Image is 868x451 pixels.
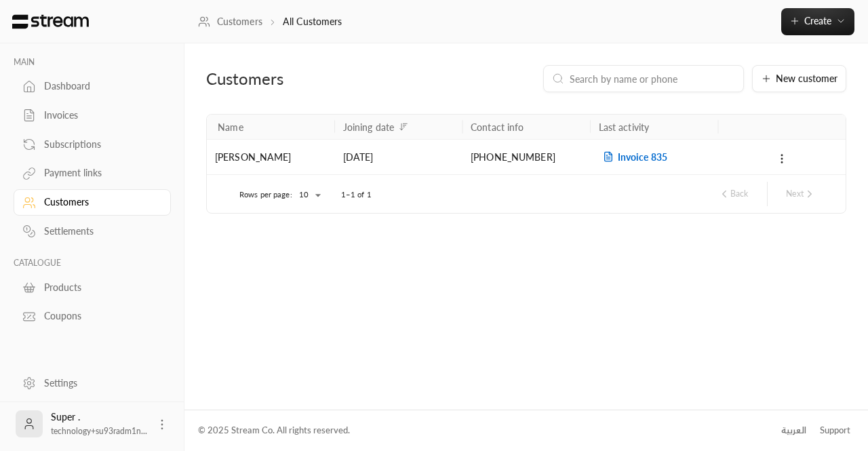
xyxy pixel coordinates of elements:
p: Rows per page: [239,189,292,200]
div: Customers [44,195,154,209]
a: Support [815,418,854,443]
a: Customers [198,15,262,28]
div: Joining date [343,121,394,133]
div: العربية [781,424,806,437]
p: All Customers [283,15,342,28]
div: Settlements [44,224,154,238]
div: [PERSON_NAME] [215,140,327,174]
div: Coupons [44,309,154,323]
a: Settlements [14,218,171,245]
p: 1–1 of 1 [341,189,372,200]
a: Settings [14,370,171,396]
a: Payment links [14,160,171,187]
div: Last activity [599,121,650,133]
a: Dashboard [14,73,171,100]
p: CATALOGUE [14,258,171,269]
div: Subscriptions [44,138,154,151]
div: Super . [51,410,147,437]
div: Products [44,281,154,294]
span: Create [804,15,831,26]
button: New customer [752,65,846,92]
a: Products [14,274,171,300]
div: Invoices [44,109,154,122]
button: Create [781,8,854,35]
div: © 2025 Stream Co. All rights reserved. [198,424,350,437]
a: Invoices [14,102,171,129]
a: Subscriptions [14,131,171,157]
span: technology+su93radm1n... [51,426,147,436]
div: Payment links [44,166,154,180]
a: Customers [14,189,171,216]
div: Settings [44,376,154,390]
div: Name [218,121,243,133]
div: [DATE] [343,140,455,174]
nav: breadcrumb [198,15,342,28]
p: MAIN [14,57,171,68]
button: Sort [395,119,412,135]
div: 10 [292,187,325,203]
div: Dashboard [44,79,154,93]
input: Search by name or phone [570,71,735,86]
span: Invoice 835 [599,151,667,163]
div: Contact info [471,121,524,133]
a: Coupons [14,303,171,330]
span: New customer [776,74,837,83]
div: [PHONE_NUMBER] [471,140,583,174]
div: Customers [206,68,411,90]
img: Logo [11,14,90,29]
